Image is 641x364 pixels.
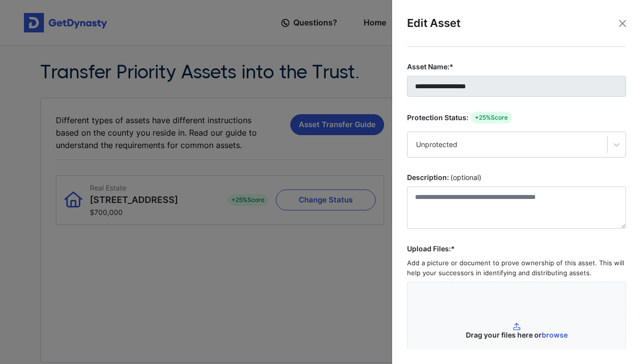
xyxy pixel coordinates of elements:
[542,331,568,339] span: browse
[407,173,626,182] label: Description:
[466,330,568,340] p: Drag your files here or
[450,173,481,182] span: (optional)
[407,258,626,278] span: Add a picture or document to prove ownership of this asset. This will help your successors in ide...
[416,140,599,150] div: Unprotected
[407,62,626,72] label: Asset Name:*
[471,112,512,124] div: + 25% Score
[407,113,468,123] label: Protection Status:
[407,15,626,47] div: Edit Asset
[407,244,455,254] div: Upload Files:*
[615,16,630,31] button: Close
